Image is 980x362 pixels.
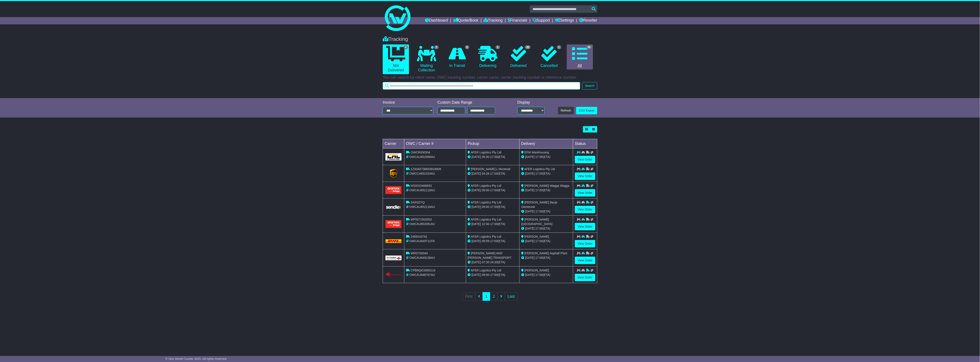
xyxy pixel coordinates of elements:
span: [DATE] [525,188,534,192]
div: - (ETA) [468,155,518,159]
a: View Order [575,257,595,264]
div: - (ETA) [468,273,518,277]
span: 04:26 [482,172,489,175]
div: - (ETA) [468,171,518,176]
img: GetCarrierServiceLogo [386,153,402,160]
span: 2469243781 [411,235,427,238]
img: GetCarrierServiceLogo [386,256,402,260]
span: [PERSON_NAME] Wagga Wagga [524,184,569,187]
span: [DATE] [525,172,534,175]
div: - (ETA) [468,205,518,209]
div: (ETA) [521,171,571,176]
span: [PERSON_NAME] Bacje Glenbrook [521,201,557,209]
span: [DATE] [472,260,481,264]
span: AFER Logistics Pty Ltd [471,151,501,154]
img: GetCarrierServiceLogo [390,169,397,178]
span: [DATE] [472,188,481,192]
button: Refresh [558,107,574,114]
span: 17:00 [535,155,543,159]
div: Display [517,100,544,105]
td: OWC / Carrier # [404,139,466,149]
span: 17:00 [490,155,498,159]
span: 17:00 [535,273,543,277]
span: 07:30 [482,260,489,264]
td: Status [573,139,597,149]
a: View Order [575,240,595,247]
span: 17:00 [490,188,498,192]
div: (ETA) [521,256,571,260]
a: Dashboard [425,17,448,24]
p: You can search by client name, OWC tracking number, carrier name, carrier tracking number or refe... [383,75,597,80]
img: GetCarrierServiceLogo [386,272,402,277]
span: 2 [434,45,439,49]
span: MS0015468693 [411,184,432,187]
a: Settings [555,17,574,24]
span: 17:00 [490,172,498,175]
a: Last [505,292,518,301]
span: 28 [525,45,531,49]
span: 1Z30A5738693816609 [411,167,441,171]
span: OWCAU649236AU [409,256,435,259]
span: [DATE] [472,205,481,209]
span: [DATE] [525,273,534,277]
span: [DATE] [525,210,534,213]
span: 16:30 [490,260,498,264]
span: 17:00 [490,239,498,243]
span: OWCAU652998AU [409,155,435,159]
span: 09:59 [482,239,489,243]
span: 17:00 [535,227,543,230]
span: CPB8QIC0000114 [411,269,436,272]
div: (ETA) [521,239,571,243]
span: OWCAU652081AU [409,222,435,226]
a: 28 Delivered [505,44,532,70]
a: 1 [483,292,490,301]
span: 9 [404,45,408,49]
span: AFER Logistics Pty Ltd [471,184,501,187]
span: 12:00 [482,222,489,226]
span: [DATE] [525,227,534,230]
td: Carrier [383,139,404,149]
span: AFER Logistics Pty Ltd [471,235,501,238]
div: (ETA) [521,188,571,193]
span: WRD700044 [411,252,428,255]
span: [PERSON_NAME] [524,269,549,272]
span: 09:00 [482,205,489,209]
a: Support [533,17,550,24]
a: View Order [575,223,595,230]
a: 1 Cancelled [536,44,562,70]
img: GetCarrierServiceLogo [386,205,402,209]
span: [DATE] [472,155,481,159]
span: OWCAU652116AU [409,205,435,209]
a: 38 All [567,44,593,70]
span: OWCAU649711FR [409,239,435,243]
div: Custom Date Range [437,100,506,105]
div: - (ETA) [468,260,518,265]
span: [DATE] [525,239,534,243]
span: [DATE] [472,273,481,277]
span: [DATE] [472,239,481,243]
a: View Order [575,274,595,281]
span: AFER Logistics Pty Ltd [471,269,501,272]
span: 5 [465,45,469,49]
div: - (ETA) [468,239,518,243]
td: Pickup [466,139,519,149]
span: [PERSON_NAME] [524,235,549,238]
span: SKR3ZYQ [411,201,425,204]
img: Aramex.png [386,220,402,228]
span: 17:00 [535,172,543,175]
span: AFER Logistics Pty Ltd [471,218,501,221]
span: 17:00 [490,273,498,277]
span: 17:00 [535,188,543,192]
span: 38 [586,45,592,49]
span: [DATE] [472,222,481,226]
div: - (ETA) [468,188,518,193]
img: DHL.png [386,239,402,243]
span: 09:00 [482,273,489,277]
div: Invoice [383,100,433,105]
button: Search [582,82,597,90]
span: [PERSON_NAME] AND [PERSON_NAME] TRANSPORT [468,252,512,259]
span: 17:00 [490,205,498,209]
span: 17:00 [535,256,543,259]
a: 2 [490,292,498,301]
span: [PERSON_NAME] L Montreal [471,167,511,171]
